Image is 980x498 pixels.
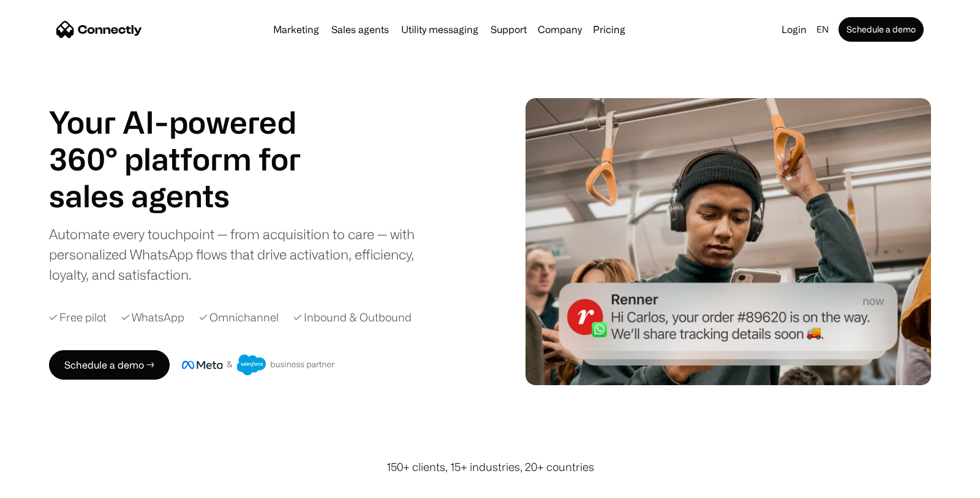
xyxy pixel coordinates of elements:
aside: Language selected: English [12,475,73,494]
div: Company [534,21,586,38]
a: Pricing [588,25,630,34]
a: Schedule a demo → [49,350,170,380]
img: Meta and Salesforce business partner badge. [182,354,335,375]
h1: sales agents [49,177,331,214]
ul: Language list [24,477,73,494]
div: Automate every touchpoint — from acquisition to care — with personalized WhatsApp flows that driv... [49,224,435,285]
div: ✓ Omnichannel [199,309,279,326]
div: ✓ WhatsApp [121,309,184,326]
a: Utility messaging [396,25,483,34]
a: Login [777,21,812,38]
div: en [812,21,836,38]
h1: Your AI-powered 360° platform for [49,104,331,177]
a: Schedule a demo [839,17,924,42]
div: ✓ Free pilot [49,309,107,326]
div: carousel [49,177,331,214]
a: Sales agents [326,25,394,34]
a: Support [486,25,532,34]
a: home [56,20,142,39]
div: Company [538,21,582,38]
div: 150+ clients, 15+ industries, 20+ countries [386,459,594,475]
div: en [816,21,829,38]
a: Marketing [268,25,324,34]
div: ✓ Inbound & Outbound [293,309,412,326]
div: 1 of 4 [49,177,331,214]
